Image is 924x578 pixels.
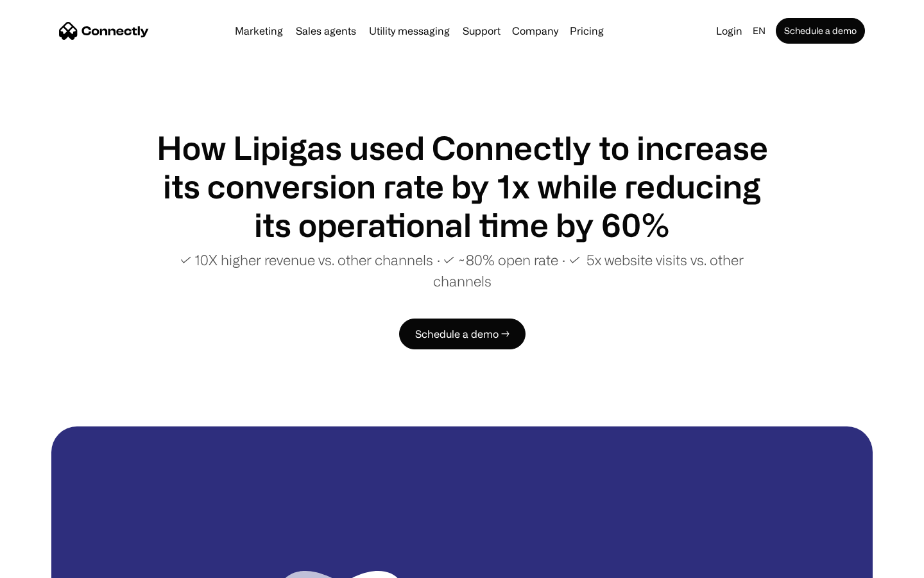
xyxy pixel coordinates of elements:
aside: Language selected: English [13,554,77,574]
a: Schedule a demo → [399,319,526,349]
p: ✓ 10X higher revenue vs. other channels ∙ ✓ ~80% open rate ∙ ✓ 5x website visits vs. other channels [154,249,770,292]
div: Company [512,22,558,40]
ul: Language list [26,556,77,574]
div: en [753,22,766,40]
h1: How Lipigas used Connectly to increase its conversion rate by 1x while reducing its operational t... [154,128,770,244]
a: Sales agents [291,26,361,36]
a: Marketing [230,26,288,36]
a: Utility messaging [364,26,455,36]
a: Pricing [565,26,609,36]
a: Login [711,22,748,40]
a: Support [458,26,506,36]
a: Schedule a demo [776,18,865,44]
